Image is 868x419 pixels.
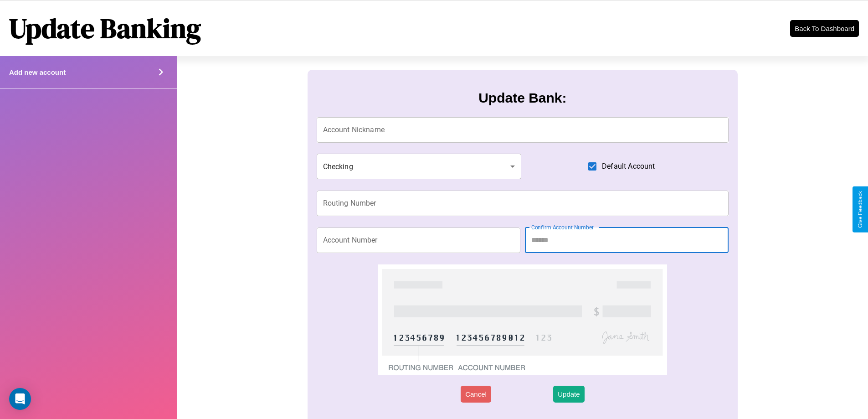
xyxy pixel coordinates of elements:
[461,386,491,403] button: Cancel
[9,388,31,410] div: Open Intercom Messenger
[317,154,522,179] div: Checking
[531,223,594,231] label: Confirm Account Number
[378,264,667,375] img: check
[602,161,655,172] span: Default Account
[9,10,201,47] h1: Update Banking
[857,191,863,228] div: Give Feedback
[9,68,66,76] h4: Add new account
[553,386,584,403] button: Update
[478,90,566,106] h3: Update Bank:
[790,20,859,37] button: Back To Dashboard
